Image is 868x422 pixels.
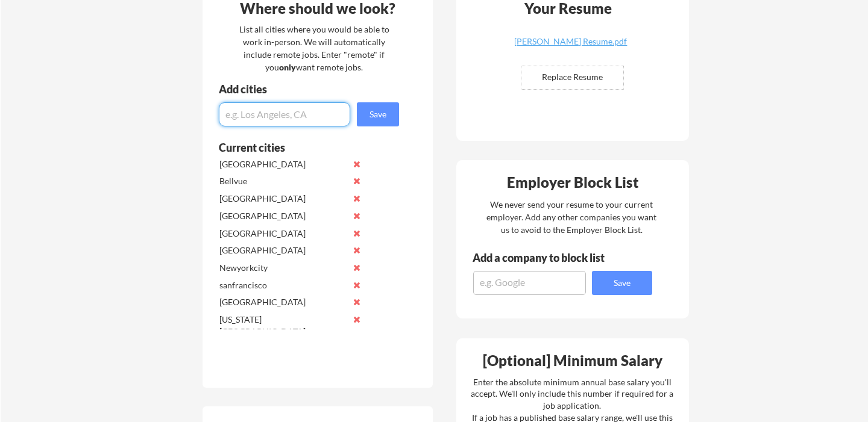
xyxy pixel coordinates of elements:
[357,102,399,126] button: Save
[219,228,347,240] div: [GEOGRAPHIC_DATA]
[473,252,623,263] div: Add a company to block list
[279,62,296,72] strong: only
[206,1,430,16] div: Where should we look?
[219,314,347,337] div: [US_STATE][GEOGRAPHIC_DATA]
[509,1,628,16] div: Your Resume
[219,193,347,205] div: [GEOGRAPHIC_DATA]
[461,175,685,190] div: Employer Block List
[219,262,347,274] div: Newyorkcity
[499,37,643,46] div: [PERSON_NAME] Resume.pdf
[219,296,347,308] div: [GEOGRAPHIC_DATA]
[219,175,347,187] div: Bellvue
[219,142,386,153] div: Current cities
[219,102,350,126] input: e.g. Los Angeles, CA
[499,37,643,56] a: [PERSON_NAME] Resume.pdf
[231,23,397,73] div: List all cities where you would be able to work in-person. We will automatically include remote j...
[486,198,658,236] div: We never send your resume to your current employer. Add any other companies you want us to avoid ...
[219,210,347,222] div: [GEOGRAPHIC_DATA]
[461,353,685,368] div: [Optional] Minimum Salary
[219,158,347,170] div: [GEOGRAPHIC_DATA]
[219,244,347,256] div: [GEOGRAPHIC_DATA]
[219,84,402,95] div: Add cities
[219,279,347,291] div: sanfrancisco
[592,271,652,295] button: Save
